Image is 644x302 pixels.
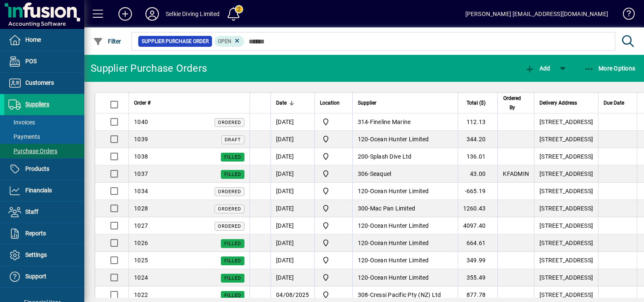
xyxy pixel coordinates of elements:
[276,98,287,108] span: Date
[358,240,368,246] span: 120
[352,269,458,286] td: -
[458,131,498,148] td: 344.20
[8,119,35,126] span: Invoices
[523,61,552,76] button: Add
[352,217,458,235] td: -
[224,154,241,160] span: Filled
[458,217,498,235] td: 4097.40
[320,290,347,300] span: Shop
[582,61,638,76] button: More Options
[617,2,633,29] a: Knowledge Base
[458,165,498,183] td: 43.00
[112,6,139,22] button: Add
[458,235,498,252] td: 664.61
[25,251,47,258] span: Settings
[320,134,347,144] span: Shop
[218,38,231,44] span: Open
[134,257,148,264] span: 1025
[25,58,37,65] span: POS
[352,183,458,200] td: -
[503,94,521,112] span: Ordered By
[358,205,368,212] span: 300
[25,36,41,43] span: Home
[604,98,632,108] div: Due Date
[4,180,84,201] a: Financials
[134,205,148,212] span: 1028
[370,205,416,212] span: Mac Pan Limited
[4,73,84,94] a: Customers
[224,172,241,177] span: Filled
[25,187,52,194] span: Financials
[503,94,529,112] div: Ordered By
[352,113,458,131] td: -
[525,65,550,72] span: Add
[463,98,494,108] div: Total ($)
[215,36,244,47] mat-chip: Completion Status: Open
[4,51,84,72] a: POS
[276,98,309,108] div: Date
[134,119,148,125] span: 1040
[4,223,84,244] a: Reports
[534,269,598,286] td: [STREET_ADDRESS]
[458,269,498,286] td: 355.49
[271,113,314,131] td: [DATE]
[320,117,347,127] span: Shop
[4,245,84,266] a: Settings
[534,183,598,200] td: [STREET_ADDRESS]
[271,252,314,269] td: [DATE]
[370,257,429,264] span: Ocean Hunter Limited
[218,189,241,194] span: Ordered
[320,98,340,108] span: Location
[218,224,241,229] span: Ordered
[534,165,598,183] td: [STREET_ADDRESS]
[352,131,458,148] td: -
[134,98,244,108] div: Order #
[4,266,84,287] a: Support
[534,131,598,148] td: [STREET_ADDRESS]
[467,98,486,108] span: Total ($)
[352,252,458,269] td: -
[271,269,314,286] td: [DATE]
[358,257,368,264] span: 120
[320,98,347,108] div: Location
[352,148,458,165] td: -
[271,148,314,165] td: [DATE]
[534,235,598,252] td: [STREET_ADDRESS]
[352,165,458,183] td: -
[271,200,314,217] td: [DATE]
[352,200,458,217] td: -
[503,170,529,177] span: KFADMIN
[134,240,148,246] span: 1026
[134,153,148,160] span: 1038
[358,274,368,281] span: 120
[358,222,368,229] span: 120
[358,98,376,108] span: Supplier
[370,170,392,177] span: Seaquel
[224,241,241,246] span: Filled
[370,119,411,125] span: Fineline Marine
[271,165,314,183] td: [DATE]
[358,153,368,160] span: 200
[539,98,577,108] span: Delivery Address
[25,208,38,215] span: Staff
[139,6,166,22] button: Profile
[8,133,40,140] span: Payments
[534,217,598,235] td: [STREET_ADDRESS]
[218,120,241,125] span: Ordered
[224,275,241,281] span: Filled
[4,202,84,223] a: Staff
[134,136,148,143] span: 1039
[370,153,412,160] span: Splash Dive Ltd
[458,113,498,131] td: 112.13
[134,222,148,229] span: 1027
[358,170,368,177] span: 306
[465,7,608,21] div: [PERSON_NAME] [EMAIL_ADDRESS][DOMAIN_NAME]
[358,98,453,108] div: Supplier
[134,98,150,108] span: Order #
[370,291,441,298] span: Cressi Pacific Pty (NZ) Ltd
[320,255,347,265] span: Shop
[25,273,46,280] span: Support
[352,235,458,252] td: -
[358,188,368,194] span: 120
[4,144,84,158] a: Purchase Orders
